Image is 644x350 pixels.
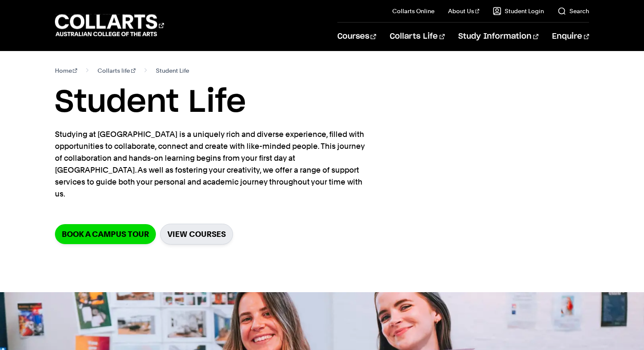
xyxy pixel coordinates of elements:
[156,65,189,77] span: Student Life
[337,23,376,51] a: Courses
[392,7,434,15] a: Collarts Online
[160,224,233,245] a: View Courses
[558,7,589,15] a: Search
[390,23,445,51] a: Collarts Life
[55,65,78,77] a: Home
[458,23,538,51] a: Study Information
[55,128,366,200] p: Studying at [GEOGRAPHIC_DATA] is a uniquely rich and diverse experience, filled with opportunitie...
[552,23,589,51] a: Enquire
[448,7,480,15] a: About Us
[55,13,164,37] div: Go to homepage
[55,83,589,122] h1: Student Life
[493,7,544,15] a: Student Login
[55,224,156,244] a: Book a Campus Tour
[98,65,135,77] a: Collarts life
